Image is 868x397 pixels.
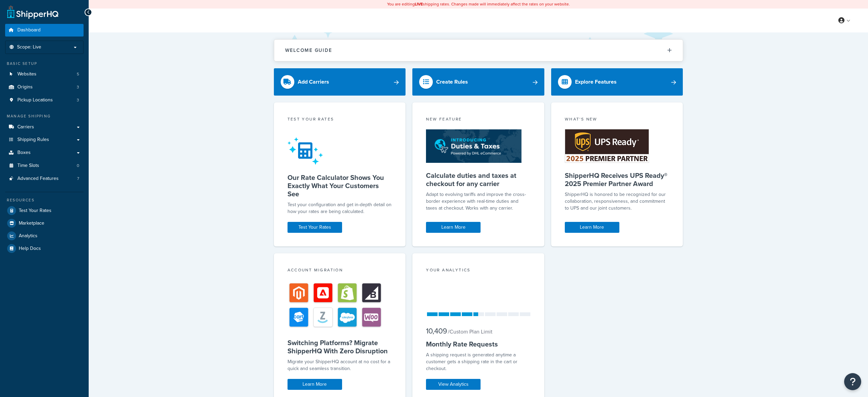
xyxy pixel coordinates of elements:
[5,230,84,242] a: Analytics
[448,328,492,336] small: / Custom Plan Limit
[77,84,79,90] span: 3
[288,222,342,233] a: Test Your Rates
[288,267,392,275] div: Account Migration
[17,137,49,143] span: Shipping Rules
[288,339,392,355] h5: Switching Platforms? Migrate ShipperHQ With Zero Disruption
[288,173,392,198] h5: Our Rate Calculator Shows You Exactly What Your Customers See
[19,233,38,239] span: Analytics
[77,71,79,77] span: 5
[17,71,36,77] span: Websites
[551,68,683,96] a: Explore Features
[5,197,84,203] div: Resources
[5,24,84,37] a: Dashboard
[5,68,84,81] li: Websites
[412,68,544,96] a: Create Rules
[288,201,392,215] div: Test your configuration and get in-depth detail on how your rates are being calculated.
[5,172,84,185] a: Advanced Features7
[77,97,79,103] span: 3
[426,340,531,348] h5: Monthly Rate Requests
[426,171,531,188] h5: Calculate duties and taxes at checkout for any carrier
[19,221,44,226] span: Marketplace
[5,217,84,229] a: Marketplace
[426,379,481,390] a: View Analytics
[5,81,84,94] a: Origins3
[17,150,31,156] span: Boxes
[565,116,670,124] div: What's New
[844,373,861,390] button: Open Resource Center
[5,159,84,172] li: Time Slots
[415,1,423,7] b: LIVE
[5,94,84,107] a: Pickup Locations3
[5,204,84,217] a: Test Your Rates
[5,146,84,159] a: Boxes
[5,68,84,81] a: Websites5
[5,159,84,172] a: Time Slots0
[426,191,531,212] p: Adapt to evolving tariffs and improve the cross-border experience with real-time duties and taxes...
[288,358,392,372] div: Migrate your ShipperHQ account at no cost for a quick and seamless transition.
[285,48,332,53] h2: Welcome Guide
[288,116,392,124] div: Test your rates
[5,61,84,67] div: Basic Setup
[17,44,41,50] span: Scope: Live
[17,163,39,169] span: Time Slots
[77,163,79,169] span: 0
[5,94,84,107] li: Pickup Locations
[436,77,468,87] div: Create Rules
[5,121,84,133] a: Carriers
[17,27,41,33] span: Dashboard
[17,84,33,90] span: Origins
[274,68,406,96] a: Add Carriers
[288,379,342,390] a: Learn More
[5,133,84,146] a: Shipping Rules
[274,40,683,61] button: Welcome Guide
[5,172,84,185] li: Advanced Features
[575,77,617,87] div: Explore Features
[426,325,447,337] span: 10,409
[5,242,84,255] a: Help Docs
[426,267,531,275] div: Your Analytics
[17,176,59,182] span: Advanced Features
[426,222,481,233] a: Learn More
[426,352,531,372] div: A shipping request is generated anytime a customer gets a shipping rate in the cart or checkout.
[565,171,670,188] h5: ShipperHQ Receives UPS Ready® 2025 Premier Partner Award
[5,113,84,119] div: Manage Shipping
[17,124,34,130] span: Carriers
[19,208,52,214] span: Test Your Rates
[19,246,41,252] span: Help Docs
[426,116,531,124] div: New Feature
[565,191,670,212] p: ShipperHQ is honored to be recognized for our collaboration, responsiveness, and commitment to UP...
[565,222,619,233] a: Learn More
[5,81,84,94] li: Origins
[77,176,79,182] span: 7
[17,97,53,103] span: Pickup Locations
[298,77,329,87] div: Add Carriers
